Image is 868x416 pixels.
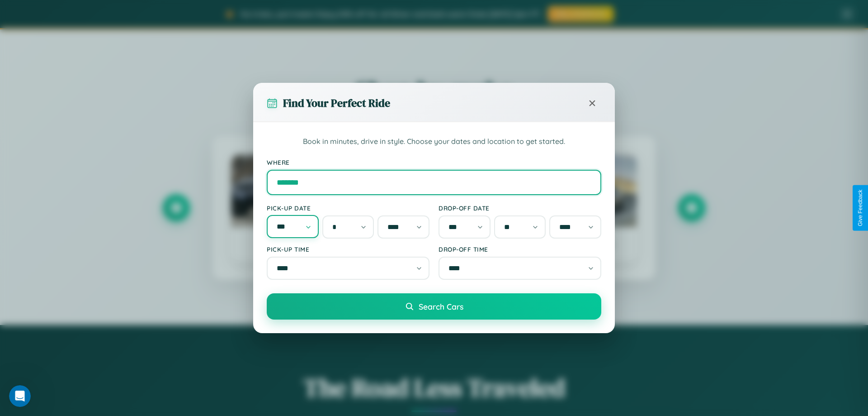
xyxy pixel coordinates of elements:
p: Book in minutes, drive in style. Choose your dates and location to get started. [267,136,601,148]
span: Search Cars [419,301,463,311]
label: Pick-up Date [267,204,429,212]
h3: Find Your Perfect Ride [283,96,390,110]
label: Drop-off Time [439,245,601,253]
button: Search Cars [267,293,601,320]
label: Pick-up Time [267,245,429,253]
label: Drop-off Date [439,204,601,212]
label: Where [267,158,601,166]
